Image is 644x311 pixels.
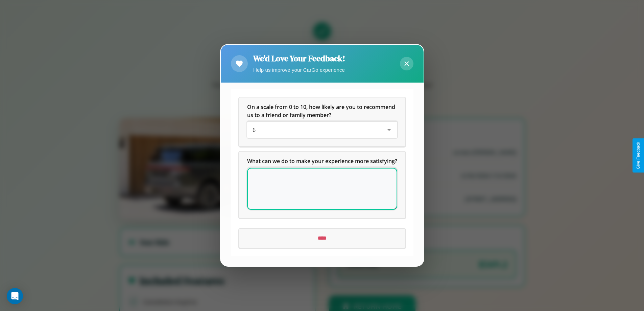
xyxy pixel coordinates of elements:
div: On a scale from 0 to 10, how likely are you to recommend us to a friend or family member? [239,98,405,147]
span: What can we do to make your experience more satisfying? [247,158,397,165]
div: On a scale from 0 to 10, how likely are you to recommend us to a friend or family member? [247,122,397,138]
h2: We'd Love Your Feedback! [253,53,345,64]
h5: On a scale from 0 to 10, how likely are you to recommend us to a friend or family member? [247,103,397,119]
span: On a scale from 0 to 10, how likely are you to recommend us to a friend or family member? [247,104,397,119]
div: Give Feedback [636,142,641,169]
span: 6 [253,127,256,134]
p: Help us improve your CarGo experience [253,65,345,74]
div: Open Intercom Messenger [7,288,23,304]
